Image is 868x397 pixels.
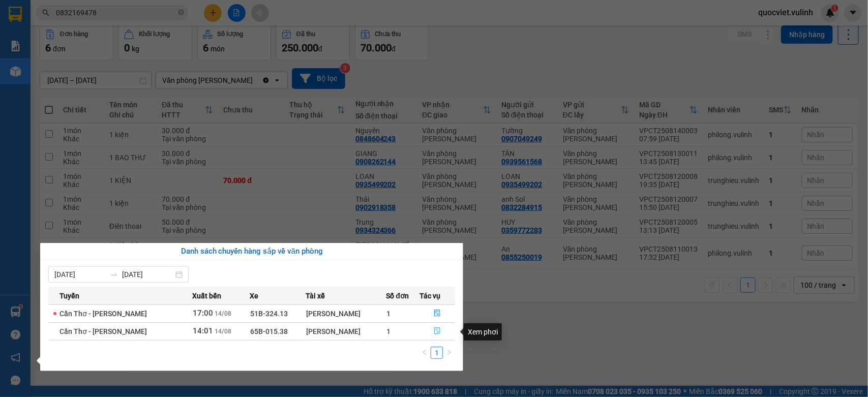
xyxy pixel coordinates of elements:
span: 1 [387,327,391,335]
span: Xe [250,290,258,301]
button: file-done [421,306,455,322]
span: left [422,349,428,355]
span: Cần Thơ - [PERSON_NAME] [59,310,147,318]
span: Tuyến [59,290,79,301]
span: Số đơn [386,290,409,301]
button: file-done [421,323,455,340]
span: 65B-015.38 [250,327,288,335]
a: 1 [431,347,442,358]
li: 1 [431,347,443,359]
span: file-done [434,327,441,335]
button: left [418,347,431,359]
span: 14:01 [193,326,213,335]
div: [PERSON_NAME] [306,308,385,319]
span: 1 [387,310,391,318]
span: right [446,349,452,355]
span: 14/08 [215,310,231,317]
div: [PERSON_NAME] [306,326,385,337]
span: phone [5,75,13,83]
span: 14/08 [215,328,231,335]
b: [PERSON_NAME] [58,7,144,19]
li: E11, Đường số 8, Khu dân cư Nông [GEOGRAPHIC_DATA], Kv.[GEOGRAPHIC_DATA], [GEOGRAPHIC_DATA] [5,22,194,74]
button: right [443,347,455,359]
span: swap-right [110,270,118,279]
span: Tác vụ [420,290,441,301]
span: environment [58,24,67,33]
span: Cần Thơ - [PERSON_NAME] [59,327,147,335]
div: Danh sách chuyến hàng sắp về văn phòng [48,246,455,258]
li: 1900 8181 [5,73,194,86]
span: 51B-324.13 [250,310,288,318]
div: Xem phơi [464,323,502,341]
img: logo.jpg [5,5,55,55]
li: Next Page [443,347,455,359]
span: to [110,270,118,279]
span: 17:00 [193,309,213,318]
span: Xuất bến [192,290,221,301]
span: Tài xế [306,290,325,301]
input: Từ ngày [54,269,106,280]
li: Previous Page [418,347,431,359]
span: file-done [434,310,441,318]
input: Đến ngày [122,269,173,280]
